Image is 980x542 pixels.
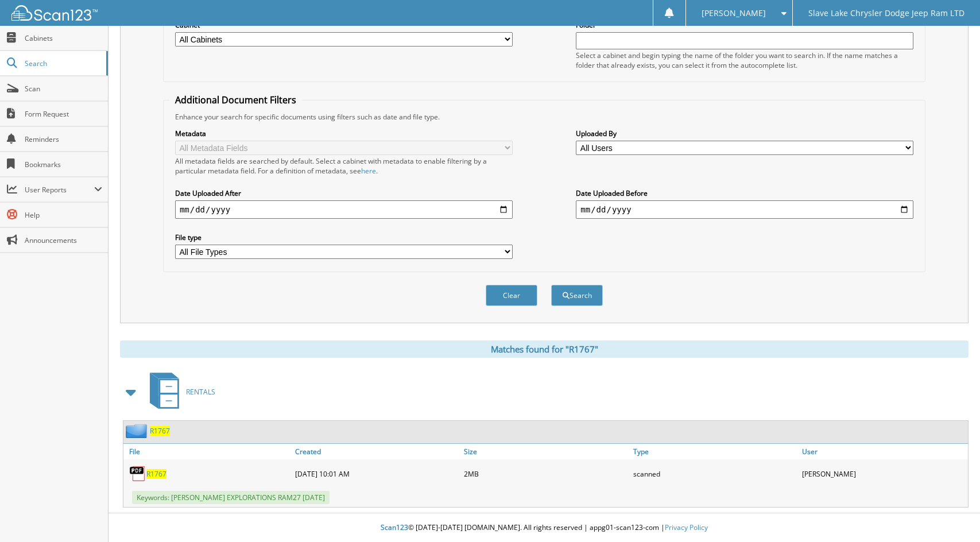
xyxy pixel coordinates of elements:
[126,424,150,438] img: folder2.png
[551,285,603,306] button: Search
[461,444,630,459] a: Size
[576,51,913,70] div: Select a cabinet and begin typing the name of the folder you want to search in. If the name match...
[630,462,799,485] div: scanned
[120,340,969,358] div: Matches found for "R1767"
[25,235,102,245] span: Announcements
[129,465,146,482] img: PDF.png
[175,129,513,138] label: Metadata
[292,444,461,459] a: Created
[25,33,102,43] span: Cabinets
[146,469,166,479] a: R1767
[486,285,537,306] button: Clear
[799,444,968,459] a: User
[11,5,98,21] img: scan123-logo-white.svg
[292,462,461,485] div: [DATE] 10:01 AM
[109,514,980,542] div: © [DATE]-[DATE] [DOMAIN_NAME]. All rights reserved | appg01-scan123-com |
[808,10,964,17] span: Slave Lake Chrysler Dodge Jeep Ram LTD
[25,160,102,169] span: Bookmarks
[576,188,913,198] label: Date Uploaded Before
[175,200,513,219] input: start
[799,462,968,485] div: [PERSON_NAME]
[630,444,799,459] a: Type
[132,491,330,504] span: Keywords: [PERSON_NAME] EXPLORATIONS RAM27 [DATE]
[175,233,513,242] label: File type
[186,387,215,397] span: RENTALS
[923,487,980,542] iframe: Chat Widget
[175,156,513,176] div: All metadata fields are searched by default. Select a cabinet with metadata to enable filtering b...
[25,134,102,144] span: Reminders
[576,129,913,138] label: Uploaded By
[25,210,102,220] span: Help
[143,369,215,415] a: RENTALS
[576,200,913,219] input: end
[25,109,102,119] span: Form Request
[169,112,919,122] div: Enhance your search for specific documents using filters such as date and file type.
[25,84,102,94] span: Scan
[25,59,100,68] span: Search
[25,185,94,195] span: User Reports
[461,462,630,485] div: 2MB
[123,444,292,459] a: File
[169,94,302,106] legend: Additional Document Filters
[175,188,513,198] label: Date Uploaded After
[381,522,408,532] span: Scan123
[665,522,708,532] a: Privacy Policy
[702,10,766,17] span: [PERSON_NAME]
[150,426,170,436] a: R1767
[361,166,376,176] a: here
